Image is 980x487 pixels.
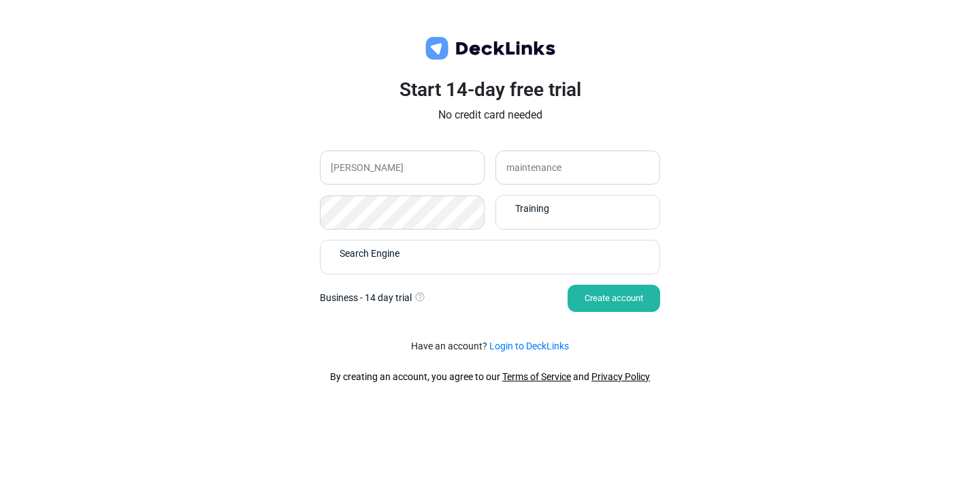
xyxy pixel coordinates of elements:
img: deck-links-logo.c572c7424dfa0d40c150da8c35de9cd0.svg [422,35,558,62]
div: By creating an account, you agree to our and [330,370,650,384]
span: Search Engine [340,247,399,261]
h3: Start 14-day free trial [320,78,660,101]
div: Create account [568,285,660,312]
p: No credit card needed [320,107,660,123]
input: Enter your company name [320,151,485,185]
a: Login to DeckLinks [489,341,569,351]
a: Terms of Service [502,371,571,382]
small: Have an account? [411,339,569,354]
input: Enter your job title [495,151,660,185]
span: Training [515,202,549,216]
a: Privacy Policy [591,371,650,382]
